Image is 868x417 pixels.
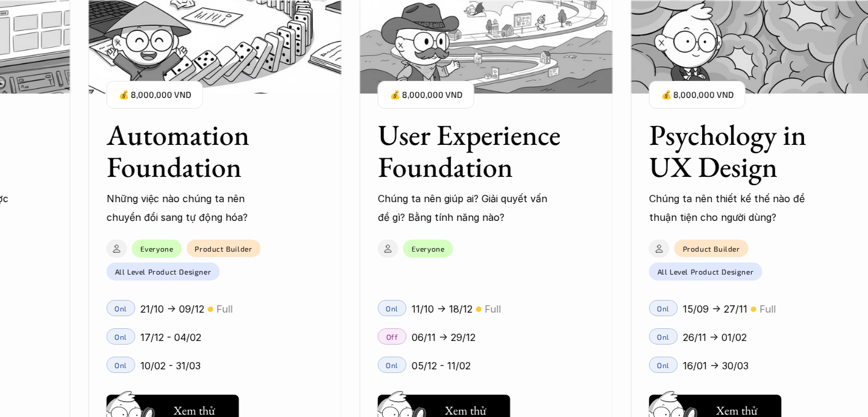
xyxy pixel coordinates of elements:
p: All Level Product Designer [115,267,211,276]
p: Onl [386,361,398,369]
p: 10/02 - 31/03 [140,357,200,375]
p: Những việc nào chúng ta nên chuyển đổi sang tự động hóa? [106,189,281,226]
p: Onl [115,304,127,313]
p: Onl [115,333,127,341]
p: 🟡 [750,305,756,314]
p: Full [759,300,775,318]
p: 15/09 -> 27/11 [682,300,747,318]
p: 17/12 - 04/02 [140,328,201,346]
p: Everyone [411,244,444,253]
h3: User Experience Foundation [377,119,564,183]
p: 11/10 -> 18/12 [411,300,472,318]
p: 🟡 [475,305,481,314]
p: 💰 8,000,000 VND [118,87,190,103]
p: Onl [386,304,398,313]
p: Onl [657,304,670,313]
p: 05/12 - 11/02 [411,357,470,375]
p: Onl [115,361,127,369]
p: Full [484,300,500,318]
p: All Level Product Designer [657,267,753,276]
p: Product Builder [682,244,740,253]
p: Full [216,300,232,318]
p: Chúng ta nên giúp ai? Giải quyết vấn đề gì? Bằng tính năng nào? [377,189,552,226]
p: Onl [657,361,670,369]
p: Everyone [140,244,173,253]
p: 🟡 [207,305,213,314]
h3: Psychology in UX Design [649,119,835,183]
p: 16/01 -> 30/03 [682,357,748,375]
p: Chúng ta nên thiết kế thế nào để thuận tiện cho người dùng? [649,189,823,226]
p: Product Builder [195,244,252,253]
p: 💰 8,000,000 VND [661,87,733,103]
p: 21/10 -> 09/12 [140,300,204,318]
p: 💰 8,000,000 VND [389,87,462,103]
p: 06/11 -> 29/12 [411,328,475,346]
p: 26/11 -> 01/02 [682,328,746,346]
p: Off [386,333,398,341]
h3: Automation Foundation [106,119,293,183]
p: Onl [657,333,670,341]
